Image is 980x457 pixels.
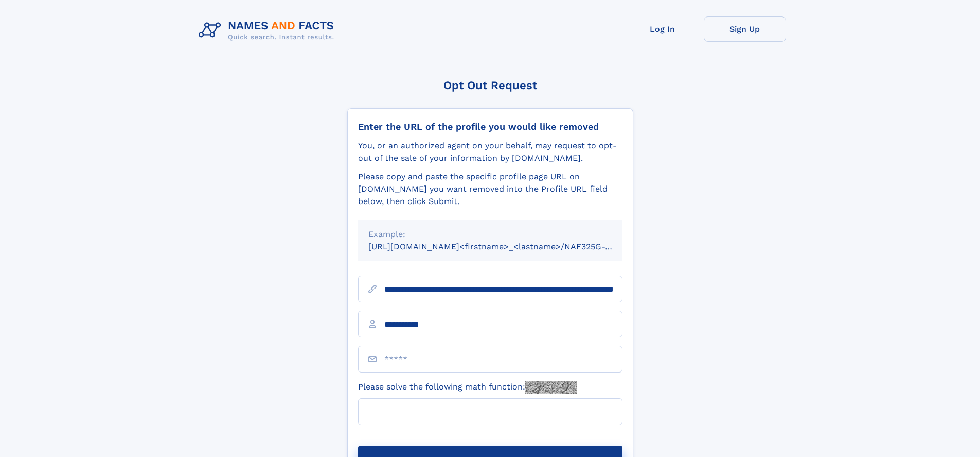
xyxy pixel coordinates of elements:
img: Logo Names and Facts [194,16,343,44]
label: Please solve the following math function: [358,381,577,394]
div: Example: [368,228,612,241]
div: Please copy and paste the specific profile page URL on [DOMAIN_NAME] you want removed into the Pr... [358,171,622,208]
small: [URL][DOMAIN_NAME]<firstname>_<lastname>/NAF325G-xxxxxxxx [368,242,642,251]
div: You, or an authorized agent on your behalf, may request to opt-out of the sale of your informatio... [358,140,622,164]
div: Enter the URL of the profile you would like removed [358,121,622,132]
a: Sign Up [704,16,786,42]
a: Log In [621,16,704,42]
div: Opt Out Request [347,79,633,92]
